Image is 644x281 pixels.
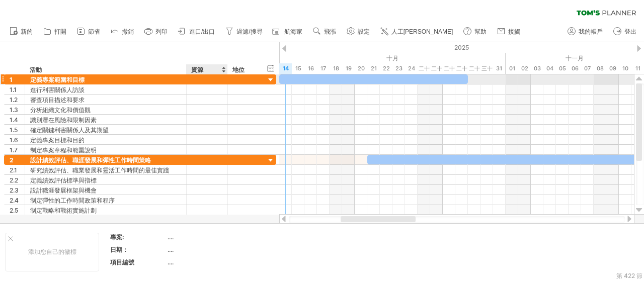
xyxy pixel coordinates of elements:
a: 新的 [7,25,36,38]
font: 1.7 [10,146,18,154]
div: 2025年10月26日星期日 [430,63,443,74]
div: 2025年10月16日星期四 [304,63,317,74]
font: 制定專案章程和範圍說明 [30,146,97,154]
font: 我的帳戶 [579,28,603,35]
font: 08 [597,65,604,72]
div: 2025年10月18日星期六 [330,63,342,74]
font: 1.4 [10,116,18,124]
div: 2025年10月30日，星期四 [480,63,493,74]
font: 05 [559,65,566,72]
font: 1.5 [10,126,18,134]
font: 20 [358,65,365,72]
font: 22 [383,65,390,72]
a: 設定 [344,25,373,38]
div: 2025年10月 [116,53,506,63]
font: 添加您自己的徽標 [28,248,76,255]
font: 2025 [454,44,469,51]
font: 撤銷 [122,28,134,35]
font: 2.4 [10,197,19,204]
div: 2025年10月19日星期日 [342,63,355,74]
font: 1.1 [10,86,17,93]
font: 第 422 節 [616,272,642,279]
font: 2.1 [10,166,17,174]
font: 識別潛在風險和限制因素 [30,116,97,124]
font: 新的 [21,28,33,35]
a: 登出 [611,25,639,38]
div: 2025年10月31日星期五 [493,63,506,74]
a: 撤銷 [108,25,137,38]
font: 二十五 [419,65,430,82]
font: 進行利害關係人訪談 [30,86,85,93]
a: 我的帳戶 [565,25,606,38]
font: 23 [395,65,403,72]
font: 制定彈性的工作時間政策和程序 [30,197,115,204]
font: 資源 [191,66,203,73]
font: 地位 [232,66,245,73]
a: 幫助 [461,25,490,38]
div: 2025年11月10日星期一 [619,63,631,74]
div: 2025年10月28日星期二 [455,63,468,74]
div: 2025年10月17日星期五 [317,63,330,74]
font: 飛漲 [324,28,336,35]
font: 打開 [54,28,66,35]
font: 十月 [386,54,398,62]
font: .... [168,246,174,253]
div: 2025年10月22日星期三 [380,63,392,74]
a: 列印 [142,25,171,38]
font: 幫助 [474,28,487,35]
div: 2025年10月21日星期二 [367,63,380,74]
font: 項目編號 [110,258,134,266]
a: 過濾/搜尋 [223,25,265,38]
font: 1.6 [10,136,18,144]
a: 節省 [74,25,103,38]
div: 2025年11月4日星期二 [543,63,556,74]
font: 定義專案範圍和目標 [30,76,85,83]
font: 進口/出口 [189,28,215,35]
div: 2025年10月29日星期三 [468,63,480,74]
font: 1 [10,76,13,83]
font: 接觸 [508,28,520,35]
font: 14 [283,65,289,72]
div: 2025年11月8日星期六 [594,63,606,74]
a: 打開 [41,25,69,38]
font: 人工[PERSON_NAME] [391,28,453,35]
font: 10 [622,65,628,72]
a: 進口/出口 [176,25,218,38]
font: 二十八 [456,65,467,82]
font: 航海家 [284,28,302,35]
font: 04 [546,65,553,72]
font: .... [168,258,174,266]
font: 二十七 [444,65,455,82]
font: 列印 [155,28,168,35]
font: 定義績效評估標準與指標 [30,176,97,184]
font: 2.2 [10,176,18,184]
font: 設計職涯發展框架與機會 [30,186,97,194]
font: 18 [333,65,339,72]
div: 2025年10月14日星期二 [279,63,292,74]
div: 2025年11月11日星期二 [631,63,644,74]
font: 1.3 [10,106,18,114]
div: 2025年10月27日星期一 [443,63,455,74]
div: 2025年11月7日，星期五 [581,63,594,74]
font: 24 [408,65,415,72]
div: 2025年11月9日星期日 [606,63,619,74]
font: 2.3 [10,186,19,194]
font: 06 [572,65,579,72]
font: 16 [308,65,314,72]
font: 二十九 [469,65,480,82]
font: 09 [609,65,616,72]
font: 01 [509,65,515,72]
font: 登出 [624,28,636,35]
a: 人工[PERSON_NAME] [378,25,456,38]
font: 節省 [88,28,100,35]
font: 2.5 [10,207,18,214]
font: 1.2 [10,96,18,104]
font: 15 [295,65,301,72]
font: 31 [496,65,502,72]
font: 02 [521,65,528,72]
font: 設計績效評估、職涯發展和彈性工作時間策略 [30,156,151,164]
font: 審查項目描述和要求 [30,96,85,104]
font: 三十 [481,65,493,72]
font: 過濾/搜尋 [236,28,262,35]
font: 日期： [110,246,128,253]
